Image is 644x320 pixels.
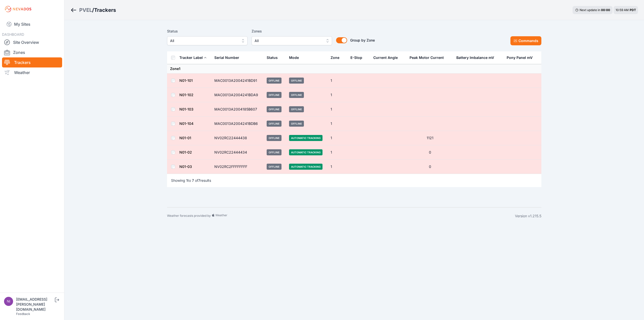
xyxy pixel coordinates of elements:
[167,36,248,45] button: All
[289,106,304,112] span: Offline
[167,28,248,34] label: Status
[328,145,347,160] td: 1
[179,107,193,111] a: N01-103
[410,55,444,60] div: Peak Motor Current
[211,102,264,117] td: MAC0013A2004185B607
[167,64,541,74] td: Zone 1
[407,131,453,145] td: 1121
[267,106,281,112] span: Offline
[507,52,537,64] button: Pony Panel mV
[507,55,533,60] div: Pony Panel mV
[2,67,62,78] a: Weather
[350,55,362,60] div: E-Stop
[616,8,629,12] span: 10:59 AM
[79,7,92,14] a: PVEL
[630,8,636,12] span: PDT
[70,4,116,17] nav: Breadcrumb
[179,93,193,97] a: N01-102
[289,55,299,60] div: Mode
[179,164,192,169] a: N01-03
[255,38,322,44] span: All
[328,117,347,131] td: 1
[2,18,62,30] a: My Sites
[328,160,347,174] td: 1
[179,121,193,126] a: N01-104
[92,7,94,14] span: /
[211,131,264,145] td: NV02RC22444438
[179,136,191,140] a: N01-01
[167,214,515,219] div: Weather forecasts provided by
[289,135,323,141] span: Automatic Tracking
[267,121,281,127] span: Offline
[179,52,207,64] button: Tracker Label
[211,117,264,131] td: MAC0013A2004241BDB6
[211,88,264,102] td: MAC0013A2004241BDA9
[179,55,203,60] div: Tracker Label
[16,297,54,312] div: [EMAIL_ADDRESS][PERSON_NAME][DOMAIN_NAME]
[373,52,402,64] button: Current Angle
[456,52,498,64] button: Battery Imbalance mV
[328,88,347,102] td: 1
[331,55,339,60] div: Zone
[601,8,610,12] div: 00 : 00
[456,55,494,60] div: Battery Imbalance mV
[267,164,281,170] span: Offline
[328,102,347,117] td: 1
[267,92,281,98] span: Offline
[267,135,281,141] span: Offline
[252,36,332,45] button: All
[289,78,304,84] span: Offline
[267,149,281,155] span: Offline
[179,78,193,83] a: N01-101
[267,78,281,84] span: Offline
[170,38,237,44] span: All
[328,74,347,88] td: 1
[186,178,188,183] span: 1
[289,149,323,155] span: Automatic Tracking
[192,178,194,183] span: 7
[214,55,239,60] div: Serial Number
[410,52,448,64] button: Peak Motor Current
[289,164,323,170] span: Automatic Tracking
[2,37,62,47] a: Site Overview
[373,55,398,60] div: Current Angle
[4,5,32,13] img: Nevados
[407,145,453,160] td: 0
[4,297,13,306] img: nick.fritz@nevados.solar
[580,8,600,12] span: Next update in
[2,32,24,37] span: DASHBOARD
[350,52,366,64] button: E-Stop
[515,214,541,219] div: Version v1.215.5
[179,150,192,154] a: N01-02
[211,160,264,174] td: NV02RC2FFFFFFFF
[94,7,116,14] h3: Trackers
[211,145,264,160] td: NV02RC22444434
[350,38,375,42] span: Group by Zone
[289,92,304,98] span: Offline
[2,47,62,57] a: Zones
[289,121,304,127] span: Offline
[214,52,243,64] button: Serial Number
[16,312,30,316] a: Feedback
[171,178,211,183] p: Showing to of results
[198,178,200,183] span: 7
[289,52,303,64] button: Mode
[252,28,332,34] label: Zones
[267,55,278,60] div: Status
[510,36,541,45] button: Commands
[267,52,282,64] button: Status
[328,131,347,145] td: 1
[331,52,343,64] button: Zone
[407,160,453,174] td: 0
[2,57,62,67] a: Trackers
[211,74,264,88] td: MAC0013A2004241BD91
